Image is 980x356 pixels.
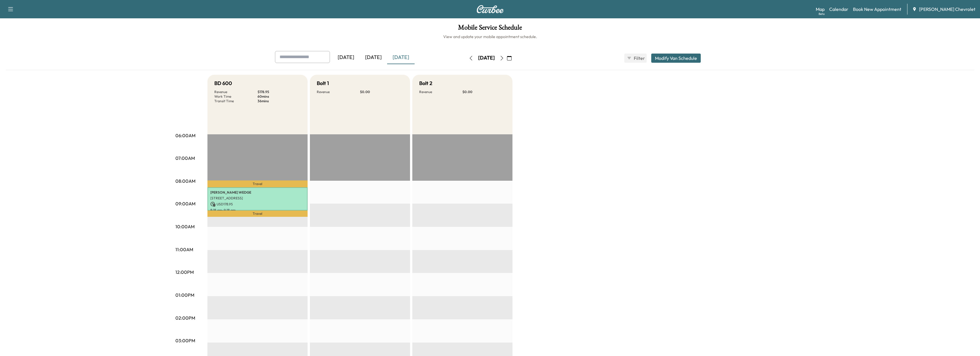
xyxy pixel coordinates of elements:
[210,202,305,207] p: USD 178.95
[360,51,387,64] div: [DATE]
[476,5,504,13] img: Curbee Logo
[317,90,360,94] p: Revenue
[258,94,301,99] p: 60 mins
[360,90,403,94] p: $ 0.00
[6,34,974,40] h6: View and update your mobile appointment schedule.
[919,6,975,13] span: [PERSON_NAME] Chevrolet
[210,190,305,195] p: [PERSON_NAME] WEDGE
[210,208,305,213] p: 8:18 am - 9:18 am
[207,211,308,217] p: Travel
[419,79,432,87] h5: Bolt 2
[258,99,301,103] p: 36 mins
[175,246,193,253] p: 11:00AM
[624,54,647,63] button: Filter
[175,223,195,230] p: 10:00AM
[462,90,506,94] p: $ 0.00
[214,79,232,87] h5: BD 600
[317,79,329,87] h5: Bolt 1
[175,314,195,321] p: 02:00PM
[387,51,415,64] div: [DATE]
[175,155,195,162] p: 07:00AM
[175,200,195,207] p: 09:00AM
[258,90,301,94] p: $ 178.95
[816,6,825,13] a: MapBeta
[214,94,258,99] p: Work Time
[175,269,194,276] p: 12:00PM
[175,337,195,344] p: 03:00PM
[478,54,495,62] div: [DATE]
[214,90,258,94] p: Revenue
[214,99,258,103] p: Transit Time
[651,54,701,63] button: Modify Van Schedule
[175,132,195,139] p: 06:00AM
[175,292,194,298] p: 01:00PM
[853,6,901,13] a: Book New Appointment
[207,180,308,187] p: Travel
[829,6,848,13] a: Calendar
[332,51,360,64] div: [DATE]
[210,196,305,200] p: [STREET_ADDRESS]
[175,178,195,184] p: 08:00AM
[419,90,462,94] p: Revenue
[819,12,825,16] div: Beta
[634,55,644,62] span: Filter
[6,24,974,34] h1: Mobile Service Schedule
